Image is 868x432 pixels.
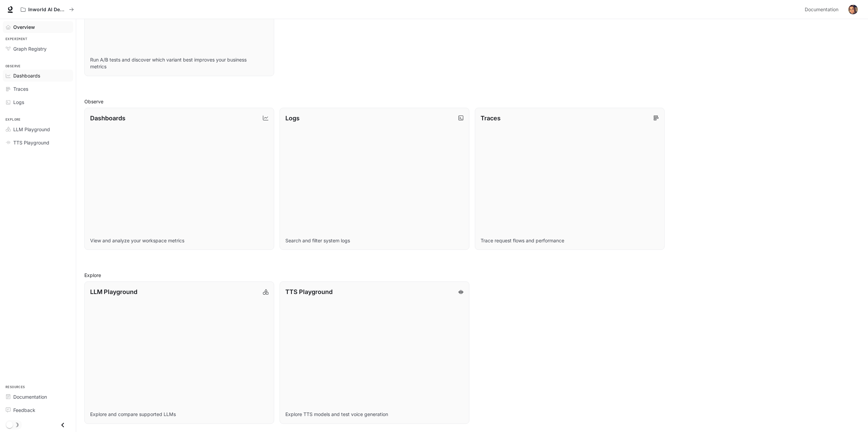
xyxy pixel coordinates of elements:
a: LogsSearch and filter system logs [280,108,469,250]
a: DashboardsView and analyze your workspace metrics [84,108,274,250]
a: Feedback [3,404,73,416]
span: Overview [13,23,35,31]
a: TracesTrace request flows and performance [475,108,665,250]
a: Logs [3,96,73,108]
span: Documentation [805,5,838,14]
a: Graph Registry [3,43,73,55]
p: Explore and compare supported LLMs [90,411,268,418]
p: LLM Playground [90,287,137,296]
p: Run A/B tests and discover which variant best improves your business metrics [90,56,268,70]
span: Traces [13,85,28,92]
p: Inworld AI Demos [28,7,66,13]
span: Feedback [13,407,35,414]
a: Documentation [3,391,73,403]
p: Explore TTS models and test voice generation [285,411,464,418]
p: Traces [481,114,501,123]
button: User avatar [846,3,860,16]
a: LLM PlaygroundExplore and compare supported LLMs [84,281,274,424]
h2: Observe [84,98,860,105]
span: TTS Playground [13,139,49,146]
button: Close drawer [55,418,70,432]
p: View and analyze your workspace metrics [90,237,268,244]
span: Graph Registry [13,45,47,52]
button: All workspaces [18,3,77,16]
img: User avatar [848,5,858,14]
span: Logs [13,99,24,106]
a: TTS Playground [3,137,73,149]
p: Logs [285,114,300,123]
span: Dark mode toggle [6,421,13,428]
a: TTS PlaygroundExplore TTS models and test voice generation [280,281,469,424]
a: Dashboards [3,70,73,82]
p: Dashboards [90,114,126,123]
h2: Explore [84,272,860,279]
a: Documentation [802,3,844,16]
span: Dashboards [13,72,40,79]
p: Search and filter system logs [285,237,464,244]
p: TTS Playground [285,287,333,296]
a: LLM Playground [3,123,73,135]
span: Documentation [13,393,47,400]
p: Trace request flows and performance [481,237,659,244]
a: Traces [3,83,73,95]
span: LLM Playground [13,126,50,133]
a: Overview [3,21,73,33]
